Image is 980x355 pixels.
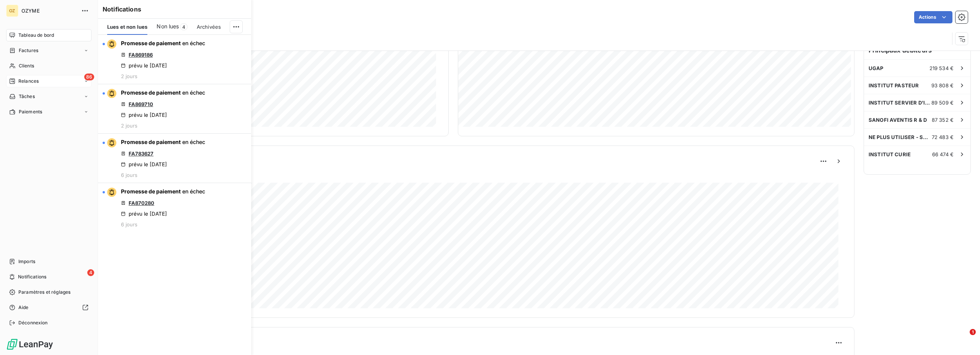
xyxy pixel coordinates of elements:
[197,24,221,30] span: Archivées
[180,23,188,30] span: 4
[869,65,884,71] span: UGAP
[6,5,18,17] div: OZ
[129,52,153,58] a: FA869186
[98,35,251,84] button: Promesse de paiement en échecFA869186prévu le [DATE]2 jours
[121,40,181,46] span: Promesse de paiement
[103,5,247,14] h6: Notifications
[18,289,70,296] span: Paramètres et réglages
[121,161,167,167] div: prévu le [DATE]
[121,73,137,79] span: 2 jours
[19,47,38,54] span: Factures
[19,62,34,69] span: Clients
[121,112,167,118] div: prévu le [DATE]
[869,151,911,157] span: INSTITUT CURIE
[914,11,952,23] button: Actions
[869,134,932,140] span: NE PLUS UTILISER - SANOFI [PERSON_NAME]
[182,139,205,145] span: en échec
[932,151,954,157] span: 66 474 €
[121,211,167,217] div: prévu le [DATE]
[6,338,54,350] img: Logo LeanPay
[869,117,927,123] span: SANOFI AVENTIS R & D
[98,134,251,183] button: Promesse de paiement en échecFA783627prévu le [DATE]6 jours
[18,304,29,311] span: Aide
[107,24,147,30] span: Lues et non lues
[157,23,179,30] span: Non lues
[970,329,976,335] span: 1
[932,117,954,123] span: 87 352 €
[18,258,35,265] span: Imports
[869,82,919,88] span: INSTITUT PASTEUR
[98,183,251,232] button: Promesse de paiement en échecFA870280prévu le [DATE]6 jours
[18,32,54,39] span: Tableau de bord
[931,82,954,88] span: 93 808 €
[84,74,94,80] span: 86
[954,329,972,347] iframe: Intercom live chat
[18,319,48,326] span: Déconnexion
[98,84,251,134] button: Promesse de paiement en échecFA869710prévu le [DATE]2 jours
[121,172,137,178] span: 6 jours
[121,221,137,227] span: 6 jours
[6,301,91,314] a: Aide
[931,100,954,106] span: 89 509 €
[121,89,181,96] span: Promesse de paiement
[18,78,39,85] span: Relances
[129,151,154,157] a: FA783627
[121,62,167,69] div: prévu le [DATE]
[121,123,137,129] span: 2 jours
[182,40,205,46] span: en échec
[121,188,181,195] span: Promesse de paiement
[129,101,153,107] a: FA869710
[19,93,35,100] span: Tâches
[21,8,77,14] span: OZYME
[929,65,954,71] span: 219 534 €
[129,200,154,206] a: FA870280
[182,188,205,195] span: en échec
[87,269,94,276] span: 4
[869,100,931,106] span: INSTITUT SERVIER D'INNOVATION THERAPEUTIQUE
[18,273,46,280] span: Notifications
[19,108,42,115] span: Paiements
[121,139,181,145] span: Promesse de paiement
[182,89,205,96] span: en échec
[932,134,954,140] span: 72 483 €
